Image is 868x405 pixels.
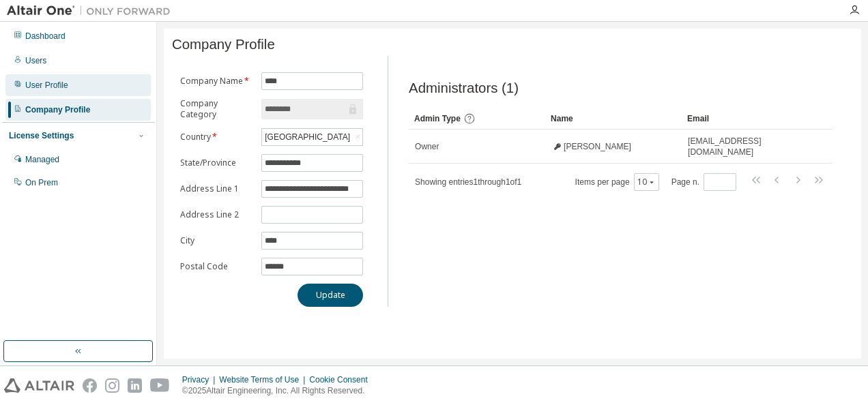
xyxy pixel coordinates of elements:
[180,157,253,168] label: State/Province
[309,374,375,385] div: Cookie Consent
[25,31,66,42] div: Dashboard
[688,136,792,157] span: [EMAIL_ADDRESS][DOMAIN_NAME]
[25,104,90,115] div: Company Profile
[83,378,97,393] img: facebook.svg
[180,261,253,272] label: Postal Code
[25,80,68,91] div: User Profile
[263,130,352,145] div: [GEOGRAPHIC_DATA]
[180,98,253,120] label: Company Category
[637,177,656,187] button: 10
[180,235,253,246] label: City
[7,4,177,18] img: Altair One
[25,154,59,165] div: Managed
[25,55,46,66] div: Users
[25,177,58,188] div: On Prem
[414,114,461,123] span: Admin Type
[298,284,363,307] button: Update
[150,378,170,393] img: youtube.svg
[4,378,74,393] img: altair_logo.svg
[180,76,253,87] label: Company Name
[551,108,676,130] div: Name
[564,141,631,152] span: [PERSON_NAME]
[409,80,519,96] span: Administrators (1)
[219,374,309,385] div: Website Terms of Use
[415,141,439,152] span: Owner
[262,129,362,145] div: [GEOGRAPHIC_DATA]
[105,378,119,393] img: instagram.svg
[128,378,142,393] img: linkedin.svg
[687,108,793,130] div: Email
[172,37,275,52] span: Company Profile
[415,177,521,187] span: Showing entries 1 through 1 of 1
[180,183,253,194] label: Address Line 1
[575,173,659,191] span: Items per page
[182,374,219,385] div: Privacy
[671,173,736,191] span: Page n.
[182,385,376,397] p: © 2025 Altair Engineering, Inc. All Rights Reserved.
[180,132,253,142] label: Country
[9,130,74,141] div: License Settings
[180,209,253,220] label: Address Line 2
